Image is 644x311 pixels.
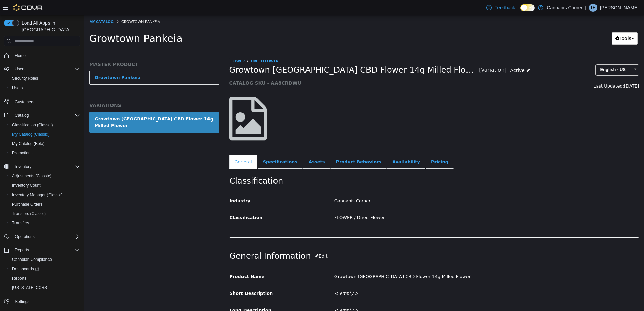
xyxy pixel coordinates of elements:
[7,120,83,130] button: Classification (Classic)
[12,257,52,262] span: Canadian Compliance
[145,49,395,60] span: Growtown [GEOGRAPHIC_DATA] CBD Flower 14g Milled Flower
[12,233,37,241] button: Operations
[511,49,555,60] a: English - US
[7,283,83,292] button: [US_STATE] CCRS
[9,210,49,218] a: Transfers (Classic)
[7,74,83,83] button: Security Roles
[15,247,29,253] span: Reports
[520,11,521,12] span: Dark Mode
[9,274,29,282] a: Reports
[12,111,80,119] span: Catalog
[12,51,28,60] a: Home
[12,220,29,226] span: Transfers
[7,200,83,209] button: Purchase Orders
[10,100,130,113] div: Growtown [GEOGRAPHIC_DATA] CBD Flower 14g Milled Flower
[146,183,166,188] span: Industry
[167,43,194,48] a: Dried Flower
[145,65,450,71] h5: CATALOG SKU - AA8CRDWU
[1,64,83,74] button: Users
[15,113,29,118] span: Catalog
[246,139,302,153] a: Product Behaviors
[9,74,41,82] a: Security Roles
[5,17,98,29] span: Growtown Pankeia
[7,190,83,200] button: Inventory Manager (Classic)
[227,235,247,247] button: Edit
[1,111,83,120] button: Catalog
[590,4,596,12] span: TH
[589,4,597,12] div: Tania Hines
[5,3,29,8] a: My Catalog
[342,139,369,153] a: Pricing
[12,122,53,128] span: Classification (Classic)
[484,1,518,14] a: Feedback
[9,255,80,264] span: Canadian Compliance
[12,297,80,306] span: Settings
[12,233,80,241] span: Operations
[9,265,80,273] span: Dashboards
[15,66,25,72] span: Users
[12,246,32,254] button: Reports
[7,83,83,93] button: Users
[146,292,187,297] span: Long Description
[12,98,37,106] a: Customers
[9,140,80,148] span: My Catalog (Beta)
[9,191,65,199] a: Inventory Manager (Classic)
[7,139,83,148] button: My Catalog (Beta)
[7,148,83,158] button: Promotions
[9,149,80,157] span: Promotions
[512,49,546,60] span: English - US
[1,232,83,241] button: Operations
[7,264,83,274] a: Dashboards
[12,132,50,137] span: My Catalog (Classic)
[9,200,80,208] span: Purchase Orders
[12,285,47,290] span: [US_STATE] CCRS
[12,141,45,146] span: My Catalog (Beta)
[9,121,56,129] a: Classification (Classic)
[9,130,52,138] a: My Catalog (Classic)
[146,258,181,264] span: Product Name
[12,173,51,179] span: Adjustments (Classic)
[9,140,47,148] a: My Catalog (Beta)
[9,200,45,208] a: Purchase Orders
[7,209,83,218] button: Transfers (Classic)
[245,180,559,192] div: Cannabis Corner
[13,4,43,11] img: Cova
[37,3,76,8] span: Growtown Pankeia
[509,68,540,73] span: Last Updated:
[12,150,33,156] span: Promotions
[12,111,31,119] button: Catalog
[9,149,35,157] a: Promotions
[12,202,43,207] span: Purchase Orders
[520,4,535,11] input: Dark Mode
[12,163,34,171] button: Inventory
[7,130,83,139] button: My Catalog (Classic)
[494,4,515,11] span: Feedback
[9,181,80,189] span: Inventory Count
[9,172,80,180] span: Adjustments (Classic)
[9,255,55,264] a: Canadian Compliance
[245,255,559,267] div: Growtown [GEOGRAPHIC_DATA] CBD Flower 14g Milled Flower
[15,164,31,169] span: Inventory
[9,121,80,129] span: Classification (Classic)
[19,20,80,33] span: Load All Apps in [GEOGRAPHIC_DATA]
[7,218,83,228] button: Transfers
[12,276,26,281] span: Reports
[15,299,29,304] span: Settings
[9,219,32,227] a: Transfers
[145,43,160,48] a: FLOWER
[12,298,32,306] a: Settings
[540,68,555,73] span: [DATE]
[173,139,219,153] a: Specifications
[9,84,80,92] span: Users
[395,52,422,58] small: [Variation]
[1,97,83,106] button: Customers
[7,274,83,283] button: Reports
[9,210,80,218] span: Transfers (Classic)
[5,55,135,69] a: Growtown Pankeia
[12,85,23,91] span: Users
[1,297,83,306] button: Settings
[9,265,42,273] a: Dashboards
[12,211,46,216] span: Transfers (Classic)
[5,87,135,93] h5: VARIATIONS
[12,76,38,81] span: Security Roles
